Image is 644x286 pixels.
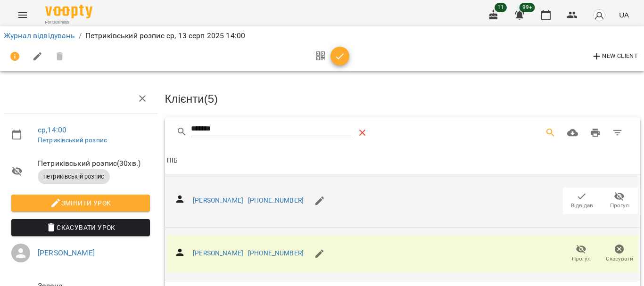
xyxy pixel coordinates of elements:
button: Search [539,122,562,144]
img: avatar_s.png [593,8,606,22]
a: [PHONE_NUMBER] [248,196,304,204]
p: Петриківський розпис ср, 13 серп 2025 14:00 [85,30,245,41]
button: Змінити урок [11,195,150,212]
button: Menu [11,4,34,26]
button: New Client [589,49,640,64]
input: Search [191,122,351,137]
span: Скасувати [606,255,633,263]
nav: breadcrumb [4,30,640,41]
span: UA [619,10,629,20]
button: Прогул [562,240,600,267]
span: Скасувати Урок [19,222,142,233]
span: New Client [591,51,638,62]
a: [PERSON_NAME] [193,196,243,204]
img: Voopty Logo [45,5,92,18]
li: / [79,30,82,41]
span: Відвідав [571,202,593,210]
span: Прогул [572,255,591,263]
a: Петриківський розпис [38,136,107,144]
a: [PHONE_NUMBER] [248,249,304,257]
button: Фільтр [606,122,629,144]
a: Журнал відвідувань [4,31,75,40]
span: Змінити урок [19,197,142,209]
div: ПІБ [167,155,178,166]
button: Завантажити CSV [561,122,584,144]
a: [PERSON_NAME] [193,249,243,257]
span: петриківській розпис [38,172,110,181]
span: 11 [495,3,507,12]
button: UA [615,6,633,24]
button: Прогул [601,188,638,214]
h3: Клієнти ( 5 ) [165,93,641,105]
a: ср , 14:00 [38,125,66,134]
a: [PERSON_NAME] [38,248,95,257]
span: 99+ [520,3,535,12]
button: Скасувати [600,240,638,267]
button: Скасувати Урок [11,219,150,236]
div: Sort [167,155,178,166]
span: For Business [45,19,92,25]
button: Відвідав [563,188,601,214]
span: ПІБ [167,155,639,166]
span: Петриківський розпис ( 30 хв. ) [38,158,150,169]
button: Друк [584,122,607,144]
div: Table Toolbar [165,117,641,147]
span: Прогул [610,202,629,210]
